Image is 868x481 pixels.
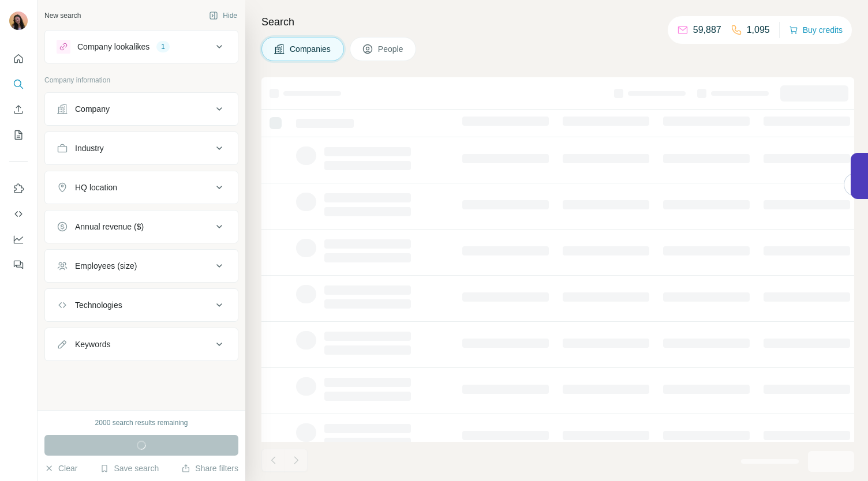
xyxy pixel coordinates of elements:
button: Use Surfe API [9,204,28,224]
button: Industry [45,134,238,162]
p: Company information [44,75,238,85]
div: 2000 search results remaining [95,418,188,428]
button: Feedback [9,254,28,275]
div: Annual revenue ($) [75,221,144,232]
button: My lists [9,125,28,145]
p: 1,095 [747,23,770,37]
button: Annual revenue ($) [45,213,238,240]
button: Search [9,74,28,95]
button: Use Surfe on LinkedIn [9,178,28,199]
span: People [378,43,405,55]
button: Save search [100,463,159,474]
span: Companies [290,43,332,55]
button: HQ location [45,174,238,201]
div: Employees (size) [75,260,137,272]
div: Technologies [75,299,122,311]
div: 1 [156,42,170,52]
button: Quick start [9,48,28,69]
div: New search [44,10,81,21]
h4: Search [261,14,854,30]
div: HQ location [75,182,117,193]
img: Avatar [9,12,28,30]
div: Industry [75,142,104,154]
button: Employees (size) [45,252,238,280]
div: Keywords [75,339,110,350]
div: Company [75,103,110,115]
div: Company lookalikes [77,41,149,52]
p: 59,887 [693,23,721,37]
button: Company lookalikes1 [45,33,238,61]
button: Enrich CSV [9,99,28,120]
button: Clear [44,463,77,474]
button: Technologies [45,291,238,319]
button: Hide [201,7,245,24]
button: Company [45,95,238,123]
button: Dashboard [9,229,28,250]
button: Keywords [45,330,238,358]
button: Share filters [181,463,238,474]
button: Buy credits [789,22,843,38]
